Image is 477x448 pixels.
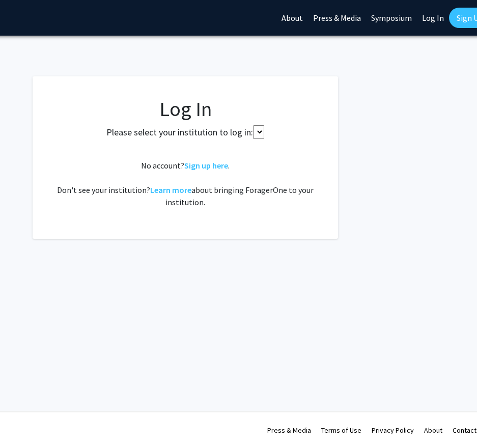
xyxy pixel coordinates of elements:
a: About [424,426,442,435]
div: No account? . Don't see your institution? about bringing ForagerOne to your institution. [53,159,318,208]
label: Please select your institution to log in: [106,125,253,139]
a: Learn more about bringing ForagerOne to your institution [150,185,191,195]
a: Privacy Policy [372,426,414,435]
a: Sign up here [184,160,228,171]
a: Terms of Use [321,426,361,435]
a: Press & Media [267,426,311,435]
h1: Log In [53,97,318,121]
